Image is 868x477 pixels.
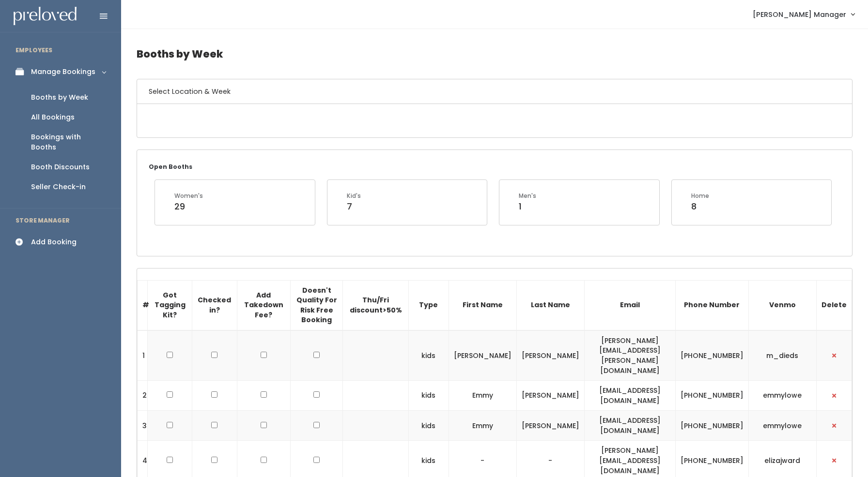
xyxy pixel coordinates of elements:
small: Open Booths [149,163,192,171]
td: [EMAIL_ADDRESS][DOMAIN_NAME] [584,411,675,441]
td: [PERSON_NAME] [516,381,584,411]
th: Checked in? [192,280,237,330]
th: Doesn't Quality For Risk Free Booking [290,280,343,330]
div: Kid's [347,192,361,200]
div: Add Booking [31,237,77,247]
th: Type [408,280,449,330]
td: [PERSON_NAME] [516,411,584,441]
th: First Name [449,280,516,330]
div: All Bookings [31,112,75,122]
td: kids [408,330,449,381]
td: [EMAIL_ADDRESS][DOMAIN_NAME] [584,381,675,411]
img: preloved logo [14,7,77,26]
th: Delete [816,280,852,330]
div: Booths by Week [31,92,88,103]
div: Men's [519,192,536,200]
div: 29 [174,200,203,213]
td: 1 [138,330,148,381]
td: [PERSON_NAME][EMAIL_ADDRESS][PERSON_NAME][DOMAIN_NAME] [584,330,675,381]
span: [PERSON_NAME] Manager [753,9,846,20]
td: [PERSON_NAME] [516,330,584,381]
div: 8 [691,200,709,213]
th: Add Takedown Fee? [237,280,290,330]
div: 1 [519,200,536,213]
th: Last Name [516,280,584,330]
div: Booth Discounts [31,162,90,172]
td: [PHONE_NUMBER] [675,381,748,411]
div: Home [691,192,709,200]
th: Thu/Fri discount>50% [343,280,408,330]
div: Seller Check-in [31,182,86,192]
th: Phone Number [675,280,748,330]
td: kids [408,411,449,441]
td: emmylowe [748,381,816,411]
h6: Select Location & Week [137,79,852,104]
th: # [138,280,148,330]
td: [PERSON_NAME] [449,330,516,381]
td: kids [408,381,449,411]
td: Emmy [449,411,516,441]
th: Got Tagging Kit? [148,280,192,330]
div: Women's [174,192,203,200]
td: [PHONE_NUMBER] [675,330,748,381]
td: [PHONE_NUMBER] [675,411,748,441]
th: Email [584,280,675,330]
td: m_dieds [748,330,816,381]
td: Emmy [449,381,516,411]
div: Manage Bookings [31,67,95,77]
a: [PERSON_NAME] Manager [743,4,864,25]
td: 3 [138,411,148,441]
div: 7 [347,200,361,213]
td: 2 [138,381,148,411]
th: Venmo [748,280,816,330]
td: emmylowe [748,411,816,441]
div: Bookings with Booths [31,132,106,152]
h4: Booths by Week [137,41,852,67]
